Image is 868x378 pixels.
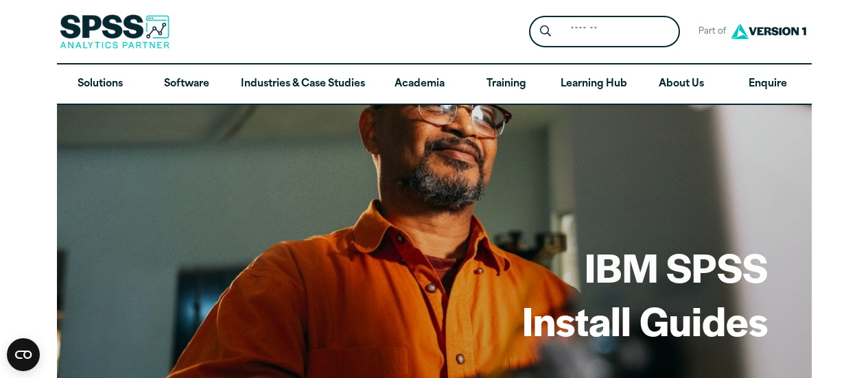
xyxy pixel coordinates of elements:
[57,64,143,104] a: Solutions
[540,25,551,37] svg: Search magnifying glass icon
[376,64,462,104] a: Academia
[522,240,768,346] h1: IBM SPSS Install Guides
[462,64,549,104] a: Training
[691,22,727,42] span: Part of
[532,19,558,45] button: Search magnifying glass icon
[638,64,725,104] a: About Us
[725,64,811,104] a: Enquire
[7,338,40,371] button: Open CMP widget
[60,14,169,49] img: SPSS Analytics Partner
[230,64,376,104] a: Industries & Case Studies
[57,64,812,104] nav: Desktop version of site main menu
[727,19,810,44] img: Version1 Logo
[143,64,230,104] a: Software
[550,64,638,104] a: Learning Hub
[529,16,680,48] form: Site Header Search Form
